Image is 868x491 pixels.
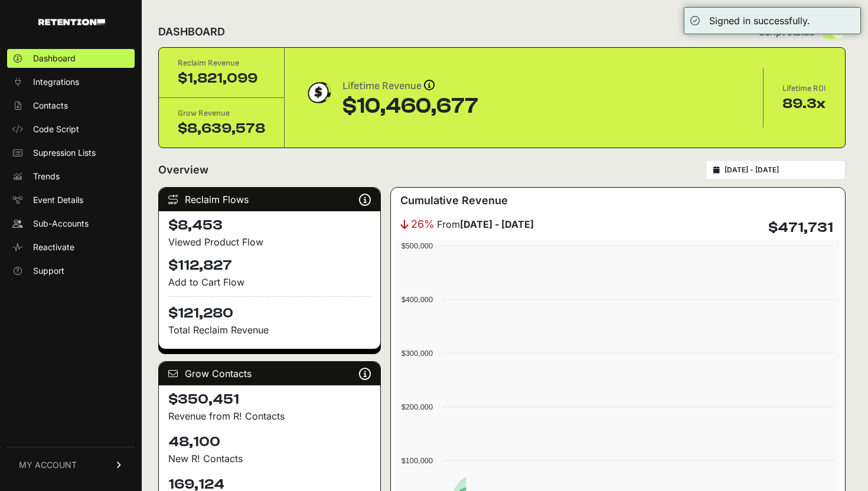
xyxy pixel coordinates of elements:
text: $400,000 [402,295,433,304]
div: Reclaim Revenue [178,57,265,69]
span: Sub-Accounts [33,218,89,230]
div: 89.3x [782,94,826,113]
span: Supression Lists [33,147,96,159]
text: $300,000 [402,349,433,358]
h4: $121,280 [168,296,371,323]
span: Contacts [33,100,68,112]
a: Reactivate [7,238,135,257]
div: Grow Revenue [178,107,265,119]
div: $1,821,099 [178,69,265,88]
span: From [437,217,534,231]
div: Add to Cart Flow [168,275,371,289]
span: Reactivate [33,241,74,253]
span: 26% [411,216,435,233]
span: MY ACCOUNT [19,459,77,471]
a: Event Details [7,191,135,210]
h4: $471,731 [768,218,833,237]
a: Dashboard [7,49,135,68]
h4: 48,100 [168,433,371,451]
p: New R! Contacts [168,451,371,466]
span: Trends [33,171,60,182]
text: $100,000 [402,456,433,465]
h4: $350,451 [168,390,371,409]
img: dollar-coin-05c43ed7efb7bc0c12610022525b4bbbb207c7efeef5aecc26f025e68dcafac9.png [304,78,333,107]
div: Lifetime Revenue [342,78,478,94]
h4: $112,827 [168,256,371,275]
span: Support [33,265,64,277]
h3: Cumulative Revenue [400,192,508,209]
a: Contacts [7,96,135,115]
a: Support [7,261,135,280]
a: Code Script [7,120,135,139]
a: Trends [7,167,135,186]
span: Code Script [33,123,79,135]
img: Retention.com [38,19,105,25]
div: Reclaim Flows [159,188,380,211]
span: Dashboard [33,53,76,64]
a: MY ACCOUNT [7,447,135,483]
a: Sub-Accounts [7,214,135,233]
div: $8,639,578 [178,119,265,138]
div: $10,460,677 [342,94,478,118]
a: Supression Lists [7,143,135,162]
text: $200,000 [402,402,433,411]
h2: DASHBOARD [158,24,225,40]
div: Viewed Product Flow [168,235,371,249]
h2: Overview [158,162,208,178]
h4: $8,453 [168,216,371,235]
a: Integrations [7,73,135,91]
span: Integrations [33,76,79,88]
strong: [DATE] - [DATE] [460,218,534,230]
text: $500,000 [402,241,433,250]
p: Revenue from R! Contacts [168,409,371,423]
p: Total Reclaim Revenue [168,323,371,337]
div: Lifetime ROI [782,83,826,94]
div: Signed in successfully. [709,14,810,28]
div: Grow Contacts [159,362,380,385]
span: Event Details [33,194,83,206]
